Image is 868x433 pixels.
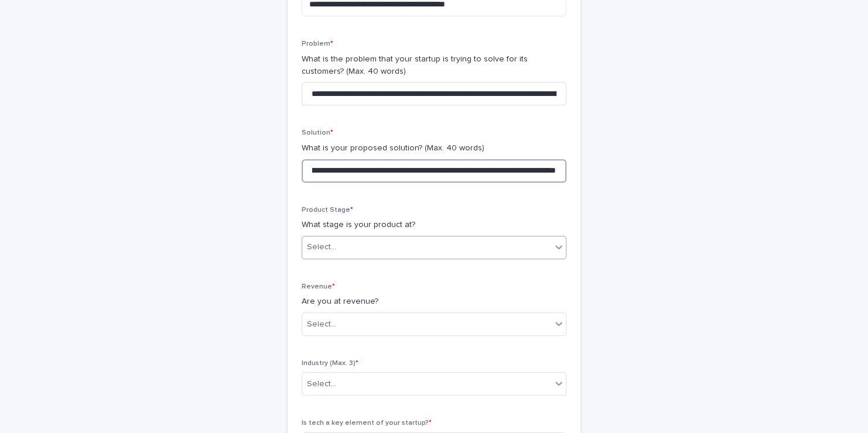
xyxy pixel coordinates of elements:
[302,142,566,154] p: What is your proposed solution? (Max. 40 words)
[302,295,566,308] p: Are you at revenue?
[302,207,353,214] span: Product Stage
[302,420,432,427] span: Is tech a key element of your startup?
[302,40,333,47] span: Problem
[307,378,336,390] div: Select...
[307,241,336,253] div: Select...
[302,283,335,290] span: Revenue
[302,129,333,136] span: Solution
[307,318,336,331] div: Select...
[302,53,566,78] p: What is the problem that your startup is trying to solve for its customers? (Max. 40 words)
[302,219,566,231] p: What stage is your product at?
[302,360,358,367] span: Industry (Max. 3)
